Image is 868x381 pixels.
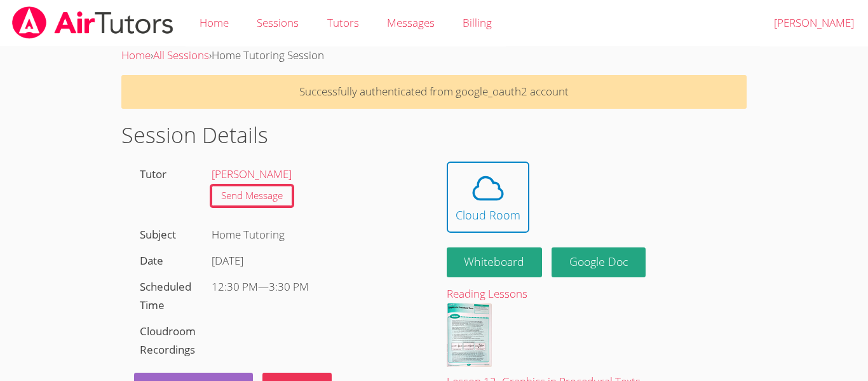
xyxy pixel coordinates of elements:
label: Date [140,253,163,268]
label: Tutor [140,167,166,181]
img: Lesson%2012-%20Graphics%20in%20Procedural%20Texts.pdf [447,303,492,367]
button: Cloud Room [447,162,529,233]
label: Subject [140,227,176,242]
div: — [212,278,416,296]
div: Reading Lessons [447,285,734,303]
a: Google Doc [552,247,646,277]
div: Home Tutoring [206,222,421,248]
label: Cloudroom Recordings [140,324,196,357]
img: airtutors_banner-c4298cdbf04f3fff15de1276eac7730deb9818008684d7c2e4769d2f7ddbe033.png [11,6,175,39]
span: Home Tutoring Session [212,48,324,62]
span: 12:30 PM [212,279,258,294]
span: 3:30 PM [269,279,309,294]
a: All Sessions [153,48,209,62]
div: Cloud Room [456,206,520,224]
div: [DATE] [212,252,416,270]
button: Whiteboard [447,247,543,277]
label: Scheduled Time [140,279,191,312]
h1: Session Details [121,119,747,151]
div: › › [121,46,747,65]
span: Messages [387,15,435,30]
a: [PERSON_NAME] [212,167,292,181]
a: Send Message [212,186,292,207]
a: Home [121,48,151,62]
p: Successfully authenticated from google_oauth2 account [121,75,747,109]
